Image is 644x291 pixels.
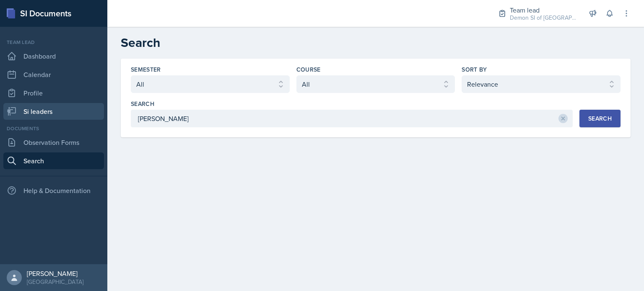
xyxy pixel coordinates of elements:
[131,100,154,108] label: Search
[27,269,83,278] div: [PERSON_NAME]
[131,110,573,127] input: Enter search phrase
[3,48,104,64] a: Dashboard
[588,115,612,122] div: Search
[3,125,104,132] div: Documents
[3,152,104,169] a: Search
[579,110,621,127] button: Search
[510,13,577,22] div: Demon SI of [GEOGRAPHIC_DATA] / Fall 2025
[131,65,161,74] label: Semester
[3,39,104,46] div: Team lead
[3,134,104,151] a: Observation Forms
[27,278,83,286] div: [GEOGRAPHIC_DATA]
[3,66,104,83] a: Calendar
[121,35,631,50] h2: Search
[510,5,577,15] div: Team lead
[296,65,321,74] label: Course
[462,65,487,74] label: Sort By
[3,182,104,199] div: Help & Documentation
[3,85,104,101] a: Profile
[3,103,104,120] a: Si leaders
